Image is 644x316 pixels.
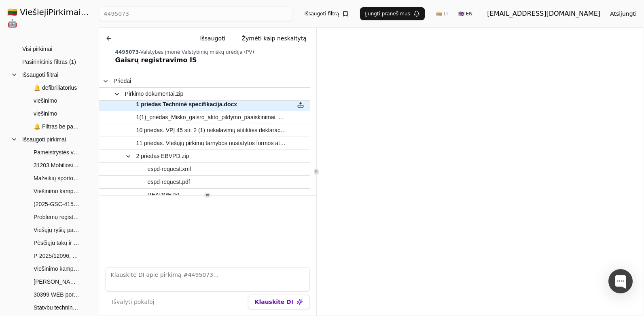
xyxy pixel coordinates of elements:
[22,43,52,55] span: Visi pirkimai
[487,9,600,19] div: [EMAIL_ADDRESS][DOMAIN_NAME]
[34,120,80,133] span: 🔔 Filtras be pavadinimo
[148,189,180,201] span: README.txt
[248,295,310,309] button: Klauskite DI
[193,31,232,46] button: Išsaugoti
[34,276,80,288] span: [PERSON_NAME] valdymo informacinė sistema / Asset management information system
[34,301,80,314] span: Statybų techninės priežiūros paslaugos
[140,49,254,55] span: Valstybės įmonė Valstybinių miškų urėdija (PV)
[136,99,237,110] span: 1 priedas Techninė specifikacija.docx
[115,49,313,55] div: -
[34,107,57,120] span: viešinimo
[34,211,80,223] span: Problemų registravimo ir administravimo informacinės sistemos sukūrimo, įdiegimo, palaikymo ir ap...
[22,56,76,68] span: Pasirinktinis filtras (1)
[34,250,80,262] span: P-2025/12096, Mokslo paskirties modulinio pastato (gaminio) lopšelio-darželio Nidos g. 2A, Dercek...
[148,176,190,188] span: espd-request.pdf
[136,112,286,123] span: 1(1)_priedas_Misko_gaisro_akto_pildymo_paaiskinimai. naujas dok..doc
[148,163,191,175] span: espd-request.xml
[34,237,80,249] span: Pėsčiųjų takų ir automobilių stovėjimo aikštelių sutvarkymo darbai.
[114,75,131,87] span: Priedai
[235,31,313,46] button: Žymėti kaip neskaitytą
[34,185,80,197] span: Viešinimo kampanija "Persėsk į elektromobilį"
[136,124,286,136] span: 10 priedas. VPĮ 45 str. 2 (1) reikalavimų atitikties deklaracijos pavyzdinė forma.docx
[453,7,477,20] button: 🇬🇧 EN
[22,69,58,81] span: Išsaugoti filtrai
[125,88,184,100] span: Pirkimo dokumentai.zip
[604,6,643,21] button: Atsijungti
[34,198,80,210] span: (2025-GSC-415) Personalo valdymo sistemos nuomos ir kitos paslaugos
[360,7,425,20] button: Įjungti pranešimus
[34,82,77,94] span: 🔔 defibriliatorius
[34,224,80,236] span: Viešųjų ryšių paslaugos
[99,6,293,21] input: Greita paieška...
[34,263,80,275] span: Viešinimo kampanija "Persėsk į elektromobilį"
[34,146,80,158] span: Pameistrystės viešinimo Lietuvoje komunikacijos strategijos įgyvendinimas
[136,150,189,162] span: 2 priedas EBVPD.zip
[115,49,139,55] span: 4495073
[22,133,66,145] span: Išsaugoti pirkimai
[299,7,354,20] button: Išsaugoti filtrą
[34,95,57,107] span: viešinimo
[136,137,286,149] span: 11 priedas. Viešųjų pirkimų tarnybos nustatytos formos atitikties deklaracija..docx
[115,55,313,65] div: Gaisrų registravimo IS
[34,289,80,301] span: 30399 WEB portalų programavimo ir konsultavimo paslaugos
[34,159,80,171] span: 31203 Mobiliosios programėlės, interneto svetainės ir interneto parduotuvės sukūrimas su vystymo ...
[34,172,80,184] span: Mažeikių sporto ir pramogų centro Sedos g. 55, Mažeikiuose statybos valdymo, įskaitant statybos t...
